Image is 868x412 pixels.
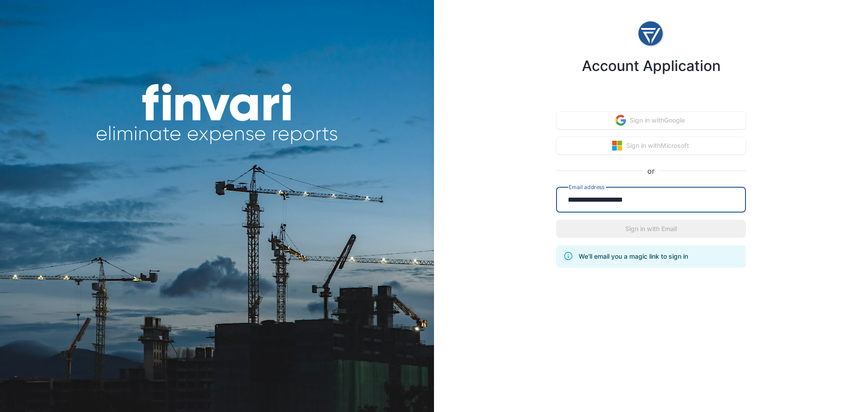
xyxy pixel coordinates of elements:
[637,18,665,50] img: logo
[643,166,659,176] span: or
[96,84,338,145] img: finvari headline
[568,183,606,191] label: Email address
[579,248,688,265] div: We'll email you a magic link to sign in
[582,57,721,75] h4: Account Application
